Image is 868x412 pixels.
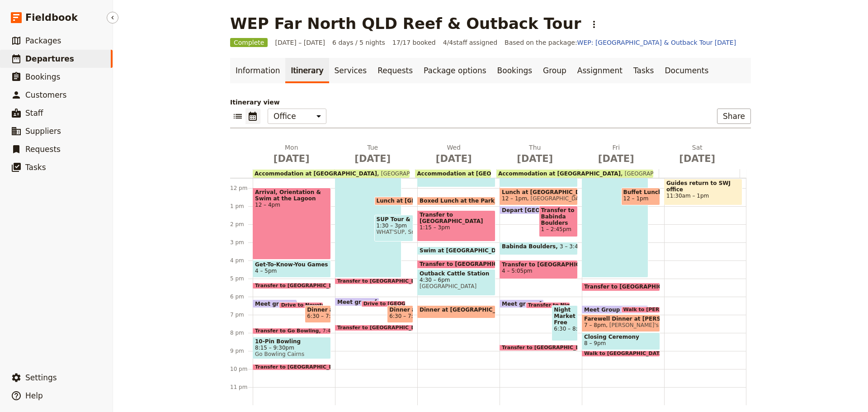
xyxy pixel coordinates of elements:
span: 12 – 1pm [502,195,527,202]
a: Information [230,58,285,83]
div: Lunch at [GEOGRAPHIC_DATA]12 – 1pm[GEOGRAPHIC_DATA] [500,188,578,205]
div: Transfer to [GEOGRAPHIC_DATA] [335,325,413,331]
div: Night Market, Free Time & Dinner6:30 – 8:30pm [552,305,578,341]
div: 7 pm [230,311,253,318]
div: Babinda Boulders3 – 3:45pm [500,242,578,255]
span: Buffet Lunch on the Boat [623,189,658,195]
span: 1:30 – 3pm [377,223,411,229]
div: Transfer to [GEOGRAPHIC_DATA]1:15 – 3pm [417,210,495,242]
span: Swim at [GEOGRAPHIC_DATA] [420,247,514,254]
span: Lunch at [GEOGRAPHIC_DATA] [377,198,472,204]
button: Actions [586,17,602,32]
span: 6:30 – 7:30pm [307,313,346,319]
span: Transfer to [GEOGRAPHIC_DATA] & Check-in [255,283,381,289]
div: Outback Cattle Station4:30 – 6pm[GEOGRAPHIC_DATA] [417,269,495,296]
h2: Sat [662,143,733,166]
div: Great Barrier Reef Snorkelling8am – 5pmPassions of Paradise [582,115,648,278]
span: 8 – 9pm [584,340,606,346]
span: Get-To-Know-You Games [255,261,329,268]
span: Transfer to [GEOGRAPHIC_DATA] [337,279,432,284]
div: Transfer to [GEOGRAPHIC_DATA] [253,364,331,370]
span: Transfer to [GEOGRAPHIC_DATA] [584,284,687,290]
div: Farewell Dinner at [PERSON_NAME][GEOGRAPHIC_DATA]7 – 8pm[PERSON_NAME]'s Cafe [582,314,660,332]
div: 12 pm [230,185,253,192]
span: Staff [25,109,43,118]
span: [DATE] [500,152,571,166]
span: Lunch at [GEOGRAPHIC_DATA] [502,189,576,195]
span: Transfer to [GEOGRAPHIC_DATA] [420,212,493,224]
button: List view [230,109,245,124]
button: Fri [DATE] [577,143,659,169]
span: Walk to [GEOGRAPHIC_DATA] [584,351,669,356]
div: Get-To-Know-You Games4 – 5pm [253,260,331,278]
div: 10 pm [230,365,253,373]
span: Transfer to [GEOGRAPHIC_DATA] [502,345,596,350]
span: Babinda Boulders [502,243,560,250]
div: Transfer to [GEOGRAPHIC_DATA] & Check-in [253,283,331,289]
div: 3 pm [230,239,253,246]
div: Transfer to [GEOGRAPHIC_DATA] [335,278,413,284]
h2: Fri [581,143,651,166]
div: Transfer to [GEOGRAPHIC_DATA] [417,260,495,269]
button: Sat [DATE] [659,143,740,169]
span: 12 – 1pm [623,195,649,202]
a: WEP: [GEOGRAPHIC_DATA] & Outback Tour [DATE] [577,39,736,46]
button: Share [717,109,751,124]
span: [DATE] – [DATE] [275,38,325,47]
span: Transfer to [GEOGRAPHIC_DATA] [420,261,523,267]
span: 8:15 – 9:30pm [255,345,329,351]
div: 6 pm [230,293,253,300]
span: 6:30 – 7:30pm [389,313,429,319]
span: [DATE] [662,152,733,166]
span: Transfer to Go Bowling [255,328,322,334]
h2: Mon [256,143,327,166]
div: Boxed Lunch at the Park [417,197,495,205]
span: Dinner at [GEOGRAPHIC_DATA] [420,307,518,313]
span: 4:30 – 6pm [420,277,493,283]
p: Itinerary view [230,98,751,107]
span: Transfer to [GEOGRAPHIC_DATA] [337,325,432,331]
div: Transfer to Night Market [526,302,570,308]
div: Lunch at [GEOGRAPHIC_DATA] [374,197,414,205]
span: 10-Pin Bowling [255,338,329,345]
div: Walk to [PERSON_NAME]'s Cafe [621,307,660,313]
span: Tasks [25,163,46,172]
span: Meet Group for Farewell Dinner [584,307,684,313]
button: Wed [DATE] [415,143,496,169]
span: [GEOGRAPHIC_DATA] Tropical Retreat [621,170,726,177]
span: Outback Cattle Station [420,270,493,277]
div: Drive to [GEOGRAPHIC_DATA] [361,301,406,307]
span: 6:30 – 8:30pm [554,326,576,332]
div: Guides return to SWJ office11:30am – 1pm [664,179,742,205]
span: Departures [25,54,74,63]
span: [DATE] [419,152,489,166]
div: Transfer to Babinda Boulders1 – 2:45pm [539,206,578,237]
div: Arrival, Orientation & Swim at the Lagoon12 – 4pm [253,188,331,260]
span: Settings [25,373,57,382]
div: Meet Group for Farewell Dinner [582,305,648,314]
button: Calendar view [245,109,260,124]
div: Accommodation at [GEOGRAPHIC_DATA][GEOGRAPHIC_DATA] Tropical RetreatAccommodation at [GEOGRAPHIC_... [253,169,740,178]
span: 7 – 8pm [584,322,606,328]
span: [GEOGRAPHIC_DATA] Tropical Retreat [377,170,482,177]
div: Meet group for Night Markets [500,299,544,308]
button: Mon [DATE] [253,143,334,169]
span: Packages [25,36,61,45]
span: 3 – 3:45pm [560,243,590,254]
span: Guides return to SWJ office [666,180,740,193]
div: Accommodation at [GEOGRAPHIC_DATA][GEOGRAPHIC_DATA] Tropical Retreat [496,170,653,178]
span: Accommodation at [GEOGRAPHIC_DATA] [498,170,621,177]
div: Dinner at [GEOGRAPHIC_DATA] [417,305,495,318]
span: Help [25,391,43,400]
span: Walk to [PERSON_NAME]'s Cafe [623,307,715,313]
span: Go Bowling Cairns [255,351,329,357]
span: 7:45 – 8pm [322,328,350,334]
span: Requests [25,145,61,154]
a: Bookings [492,58,538,83]
div: 2 pm [230,221,253,228]
span: Fieldbook [25,11,78,24]
a: Group [538,58,572,83]
div: Buffet Lunch on the Boat12 – 1pm [621,188,660,205]
div: Accommodation at [GEOGRAPHIC_DATA][GEOGRAPHIC_DATA] Tropical Retreat [253,170,410,178]
span: Night Market, Free Time & Dinner [554,307,576,326]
